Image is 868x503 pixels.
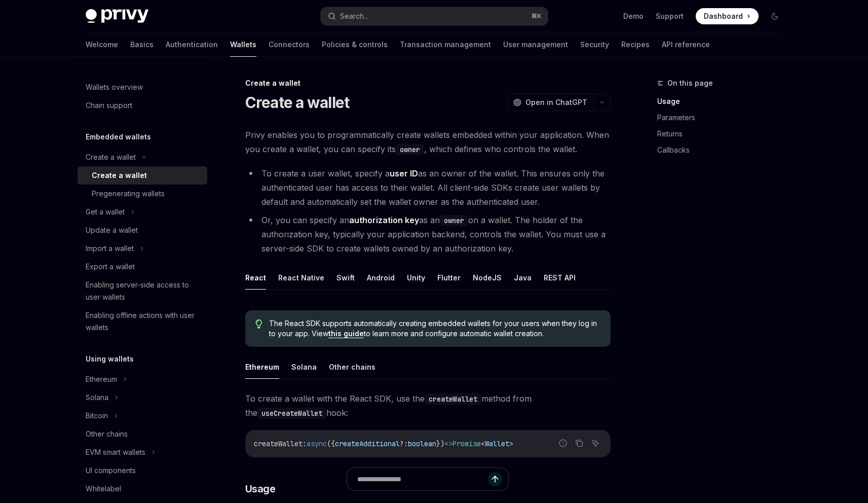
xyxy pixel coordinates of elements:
code: owner [396,144,424,155]
a: Parameters [657,110,791,126]
a: Security [580,32,609,57]
a: Other chains [78,425,207,443]
div: Whitelabel [86,483,121,495]
button: React Native [278,266,324,290]
button: REST API [544,266,576,290]
a: UI components [78,461,207,480]
div: Solana [86,391,108,404]
a: this guide [328,329,364,338]
div: Chain support [86,99,132,112]
div: Bitcoin [86,410,108,422]
a: Returns [657,126,791,142]
button: Java [514,266,532,290]
a: Create a wallet [78,166,207,185]
button: Open in ChatGPT [507,94,593,111]
a: User management [503,32,568,57]
span: < [481,439,485,448]
a: Demo [623,11,644,21]
a: Basics [130,32,154,57]
a: Wallets [230,32,256,57]
a: Usage [657,93,791,110]
code: createWallet [425,393,481,405]
h1: Create a wallet [245,93,350,112]
img: dark logo [86,9,148,23]
div: Import a wallet [86,242,134,255]
h5: Using wallets [86,353,134,365]
a: Support [656,11,684,21]
li: Or, you can specify an as an on a wallet. The holder of the authorization key, typically your app... [245,213,611,256]
a: Callbacks [657,142,791,158]
button: Toggle dark mode [767,8,783,24]
a: Authentication [166,32,218,57]
a: API reference [662,32,710,57]
button: Swift [336,266,355,290]
div: Other chains [86,428,128,440]
div: Wallets overview [86,81,143,93]
strong: user ID [390,168,418,178]
span: On this page [667,77,713,89]
div: Search... [340,10,368,22]
button: Flutter [437,266,461,290]
span: : [303,439,307,448]
div: Enabling offline actions with user wallets [86,309,201,334]
a: Chain support [78,96,207,115]
a: Whitelabel [78,480,207,498]
li: To create a user wallet, specify a as an owner of the wallet. This ensures only the authenticated... [245,166,611,209]
h5: Embedded wallets [86,131,151,143]
a: Transaction management [400,32,491,57]
a: Update a wallet [78,221,207,239]
span: > [509,439,513,448]
div: UI components [86,464,136,477]
span: Wallet [485,439,509,448]
button: Android [367,266,395,290]
div: Enabling server-side access to user wallets [86,279,201,303]
button: Report incorrect code [556,437,570,450]
div: Create a wallet [92,169,147,182]
div: Create a wallet [86,151,136,163]
span: Privy enables you to programmatically create wallets embedded within your application. When you c... [245,128,611,156]
button: Ask AI [589,437,602,450]
span: Dashboard [704,11,743,21]
code: owner [440,215,468,226]
span: ⌘ K [531,12,542,20]
a: Pregenerating wallets [78,185,207,203]
span: createWallet [254,439,303,448]
a: Dashboard [696,8,759,24]
code: useCreateWallet [257,408,326,419]
button: Send message [488,472,502,486]
span: The React SDK supports automatically creating embedded wallets for your users when they log in to... [269,318,600,339]
a: Wallets overview [78,78,207,96]
span: => [444,439,452,448]
button: Ethereum [245,355,279,379]
span: createAdditional [335,439,400,448]
span: async [307,439,327,448]
span: ?: [400,439,408,448]
span: }) [436,439,444,448]
span: ({ [327,439,335,448]
a: Recipes [621,32,650,57]
button: Unity [407,266,425,290]
button: NodeJS [473,266,502,290]
div: EVM smart wallets [86,446,145,458]
a: Enabling offline actions with user wallets [78,306,207,337]
a: Export a wallet [78,258,207,276]
a: Enabling server-side access to user wallets [78,276,207,306]
button: Solana [291,355,317,379]
button: Copy the contents from the code block [573,437,586,450]
a: Policies & controls [322,32,388,57]
button: Other chains [329,355,375,379]
div: Pregenerating wallets [92,188,165,200]
div: Get a wallet [86,206,125,218]
svg: Tip [255,319,262,329]
div: Export a wallet [86,261,135,273]
span: Promise [452,439,481,448]
a: Connectors [269,32,310,57]
span: To create a wallet with the React SDK, use the method from the hook: [245,391,611,420]
button: React [245,266,266,290]
div: Update a wallet [86,224,138,236]
a: Welcome [86,32,118,57]
div: Ethereum [86,373,117,385]
span: Open in ChatGPT [525,97,587,107]
strong: authorization key [349,215,419,225]
span: boolean [408,439,436,448]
